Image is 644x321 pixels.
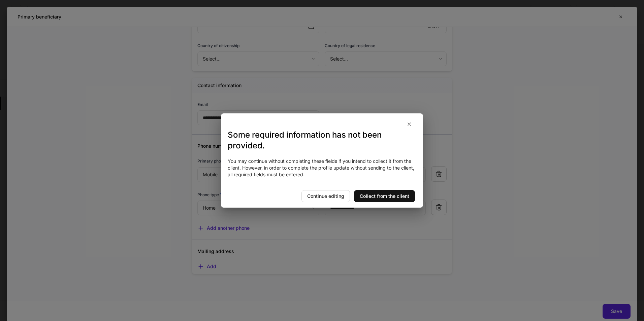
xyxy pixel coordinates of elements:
button: Collect from the client [354,190,415,202]
h3: Some required information has not been provided. [228,130,416,151]
button: Continue editing [301,190,350,202]
div: Collect from the client [360,194,409,199]
div: Continue editing [307,194,344,199]
div: You may continue without completing these fields if you intend to collect it from the client. How... [228,158,416,178]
